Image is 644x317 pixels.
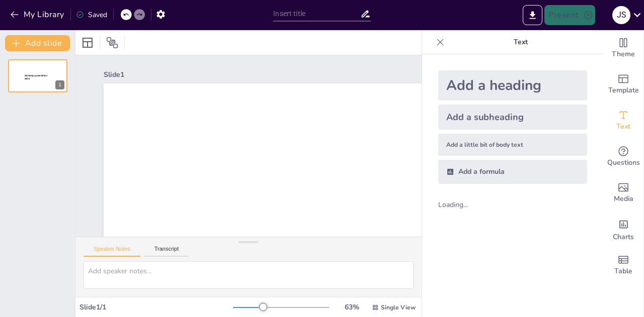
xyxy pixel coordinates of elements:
div: Change the overall theme [603,30,643,66]
div: Add a heading [438,70,587,100]
span: Charts [613,232,634,243]
button: Transcript [144,246,189,257]
div: Slide 1 [104,70,602,79]
div: 63 % [340,302,364,312]
div: Add a subheading [438,104,587,130]
div: Add a formula [438,160,587,184]
div: Add charts and graphs [603,211,643,247]
div: Add a table [603,247,643,283]
span: Table [614,266,632,277]
span: Theme [612,49,635,60]
div: Layout [79,35,96,51]
div: Add a little bit of body text [438,134,587,156]
div: Add images, graphics, shapes or video [603,175,643,211]
div: Add ready made slides [603,66,643,102]
div: Sendsteps presentation editor1 [8,59,67,92]
span: Sendsteps presentation editor [25,74,47,80]
button: My Library [8,7,68,23]
span: Single View [381,303,416,311]
span: Media [614,193,633,204]
button: Add slide [5,35,70,51]
span: Text [616,121,630,132]
button: Speaker Notes [84,246,140,257]
div: Get real-time input from your audience [603,139,643,175]
div: Loading... [438,200,485,209]
input: Insert title [273,7,360,21]
div: Add text boxes [603,102,643,139]
button: Present [544,5,595,25]
div: Saved [76,10,107,20]
p: Text [448,30,593,54]
div: 1 [55,80,64,89]
button: Export to PowerPoint [523,5,542,25]
div: Slide 1 / 1 [79,302,233,312]
span: Position [106,37,118,49]
button: J S [612,5,630,25]
span: Template [608,85,639,96]
div: J S [612,6,630,24]
span: Questions [607,157,640,168]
